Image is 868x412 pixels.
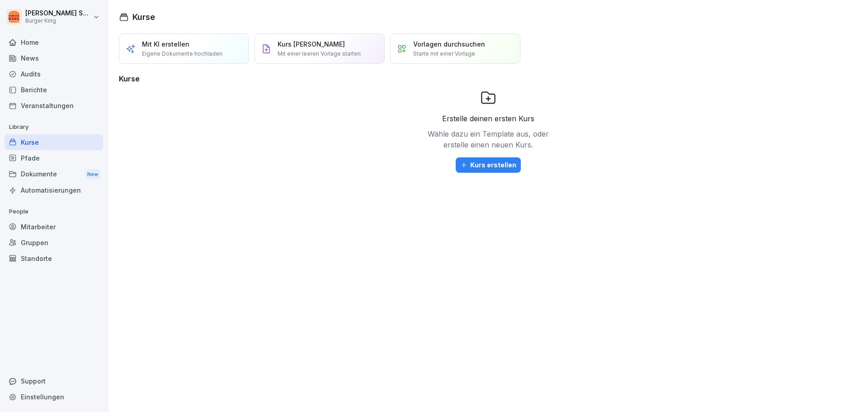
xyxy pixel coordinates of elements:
[5,251,103,266] a: Standorte
[5,389,103,405] a: Einstellungen
[5,134,103,150] a: Kurse
[460,160,516,170] div: Kurs erstellen
[442,113,534,124] p: Erstelle deinen ersten Kurs
[5,235,103,251] a: Gruppen
[132,11,155,23] h1: Kurse
[5,66,103,82] a: Audits
[5,182,103,198] a: Automatisierungen
[5,98,103,114] a: Veranstaltungen
[142,50,222,58] p: Eigene Dokumente hochladen
[5,82,103,98] a: Berichte
[278,50,361,58] p: Mit einer leeren Vorlage starten
[5,120,103,134] p: Library
[5,166,103,183] a: DokumenteNew
[425,128,552,150] p: Wähle dazu ein Template aus, oder erstelle einen neuen Kurs.
[5,150,103,166] a: Pfade
[278,39,345,49] p: Kurs [PERSON_NAME]
[25,9,91,17] p: [PERSON_NAME] Salmen
[5,219,103,235] a: Mitarbeiter
[5,34,103,50] a: Home
[25,18,91,24] p: Burger King
[5,373,103,389] div: Support
[142,39,189,49] p: Mit KI erstellen
[413,39,485,49] p: Vorlagen durchsuchen
[413,50,475,58] p: Starte mit einer Vorlage
[85,169,100,180] div: New
[5,50,103,66] a: News
[5,204,103,219] p: People
[5,166,103,183] div: Dokumente
[119,73,857,84] h3: Kurse
[456,157,521,173] button: Kurs erstellen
